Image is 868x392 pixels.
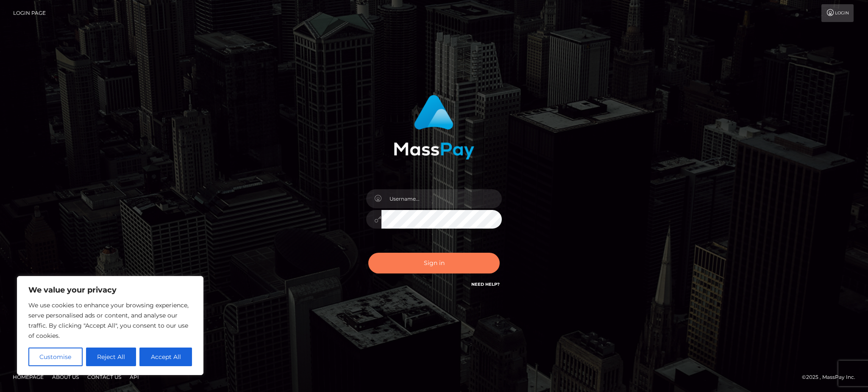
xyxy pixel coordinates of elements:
[139,348,192,366] button: Accept All
[802,373,862,382] div: © 2025 , MassPay Inc.
[17,276,203,375] div: We value your privacy
[381,189,502,208] input: Username...
[84,370,125,384] a: Contact Us
[28,285,192,295] p: We value your privacy
[126,370,142,384] a: API
[49,370,82,384] a: About Us
[13,4,46,22] a: Login Page
[368,253,500,273] button: Sign in
[821,4,854,22] a: Login
[394,95,474,160] img: MassPay Login
[9,370,47,384] a: Homepage
[28,300,192,341] p: We use cookies to enhance your browsing experience, serve personalised ads or content, and analys...
[28,348,83,366] button: Customise
[86,348,136,366] button: Reject All
[471,282,500,287] a: Need Help?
